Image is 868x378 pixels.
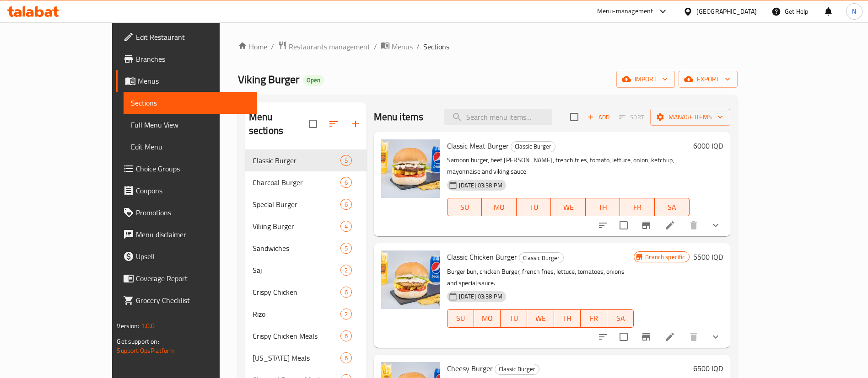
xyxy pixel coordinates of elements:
span: Edit Restaurant [136,32,250,43]
li: / [271,41,274,52]
span: 6 [341,200,351,209]
span: Select all sections [303,114,323,133]
button: TH [586,198,620,216]
img: Classic Meat Burger [381,139,440,198]
span: Add [586,112,611,122]
div: Viking Burger4 [245,215,367,237]
a: Edit Restaurant [116,26,257,48]
span: Select to update [614,216,633,235]
a: Edit menu item [664,220,675,231]
div: items [340,199,352,210]
button: delete [683,326,705,348]
span: Crispy Chicken [253,287,340,298]
span: 2 [341,266,351,275]
div: items [340,352,352,363]
span: Branches [136,53,250,64]
span: Charcoal Burger [253,177,340,188]
svg: Show Choices [710,220,721,231]
span: [DATE] 03:38 PM [455,292,506,301]
span: Add item [584,110,613,124]
div: [GEOGRAPHIC_DATA] [696,6,757,16]
button: WE [527,309,554,328]
span: FR [624,201,651,214]
button: sort-choices [592,326,614,348]
span: Classic Chicken Burger [447,250,517,264]
span: 1.0.0 [141,320,155,332]
span: Get support on: [117,335,159,347]
div: Rizo2 [245,303,367,325]
span: SA [611,312,630,325]
a: Coverage Report [116,267,257,289]
button: TU [501,309,527,328]
span: Sections [423,41,449,52]
button: show more [705,214,727,236]
input: search [444,109,552,125]
span: SA [658,201,686,214]
a: Choice Groups [116,158,257,180]
div: items [340,309,352,319]
button: Branch-specific-item [635,214,657,236]
button: Branch-specific-item [635,326,657,348]
span: Grocery Checklist [136,295,250,306]
span: Select section first [613,110,650,124]
span: Sections [131,97,250,108]
a: Menu disclaimer [116,224,257,245]
div: Viking Burger [253,221,340,232]
span: Full Menu View [131,119,250,130]
span: Rizo [253,309,340,319]
button: export [679,71,738,88]
span: Sandwiches [253,243,340,254]
a: Full Menu View [124,114,257,136]
a: Support.OpsPlatform [117,345,175,357]
h2: Menu items [374,110,424,124]
span: Classic Meat Burger [447,139,509,153]
span: SU [451,312,470,325]
a: Edit Menu [124,136,257,158]
div: [US_STATE] Meals6 [245,347,367,369]
button: FR [581,309,607,328]
span: Classic Burger [495,364,539,374]
span: TU [520,201,548,214]
span: 6 [341,354,351,362]
h6: 5500 IQD [693,250,723,263]
li: / [374,41,377,52]
span: [US_STATE] Meals [253,352,340,363]
span: MO [485,201,513,214]
a: Menus [116,70,257,92]
a: Upsell [116,245,257,267]
span: Coverage Report [136,273,250,284]
span: Promotions [136,207,250,218]
button: SU [447,198,482,216]
a: Sections [124,92,257,114]
span: [DATE] 03:38 PM [455,181,506,190]
div: Classic Burger [519,252,564,263]
div: items [340,155,352,166]
button: SA [607,309,634,328]
span: Classic Burger [511,141,555,152]
button: Add [584,110,613,124]
button: SU [447,309,474,328]
span: Coupons [136,185,250,196]
span: Classic Burger [253,155,340,166]
svg: Show Choices [710,331,721,342]
li: / [416,41,420,52]
span: export [686,74,730,85]
button: FR [620,198,655,216]
span: Viking Burger [238,69,299,90]
span: Version: [117,320,139,332]
button: WE [551,198,586,216]
div: Crispy Chicken Meals [253,330,340,341]
button: Manage items [650,109,730,126]
span: Select section [565,107,584,127]
span: 5 [341,156,351,165]
div: Sandwiches5 [245,237,367,259]
span: TH [558,312,577,325]
a: Menus [381,41,413,53]
button: delete [683,214,705,236]
div: Saj [253,265,340,276]
span: Menus [138,75,250,86]
span: WE [555,201,582,214]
